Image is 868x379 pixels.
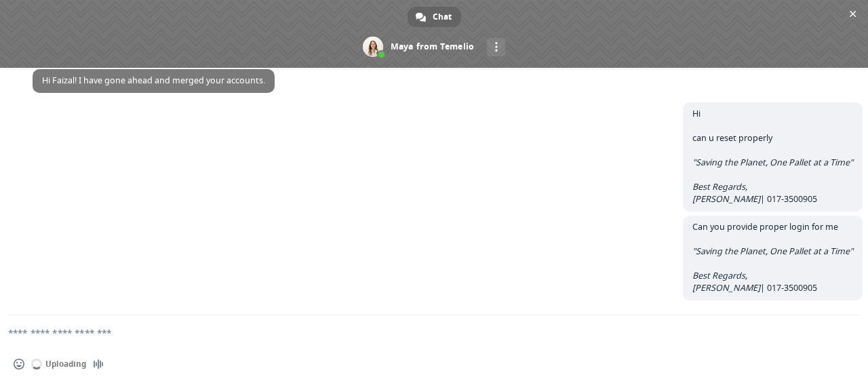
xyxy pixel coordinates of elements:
span: "Saving the Planet, One Pallet at a Time" [692,245,853,257]
span: Can you provide proper login for me | 017-3500905 [692,221,853,294]
span: Audio message [93,359,104,370]
span: Best Regards, [692,270,747,281]
span: Hi Faizal! I have gone ahead and merged your accounts. [42,75,265,86]
span: Hi can u reset properly | 017-3500905 [692,108,853,205]
span: Close chat [846,7,860,21]
a: Chat [408,7,461,27]
span: Best Regards, [692,181,747,193]
textarea: Compose your message... [8,315,827,349]
span: [PERSON_NAME] [692,282,760,294]
span: "Saving the Planet, One Pallet at a Time" [692,157,853,168]
span: Chat [433,7,452,27]
span: Insert an emoji [14,359,24,370]
span: [PERSON_NAME] [692,193,760,205]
